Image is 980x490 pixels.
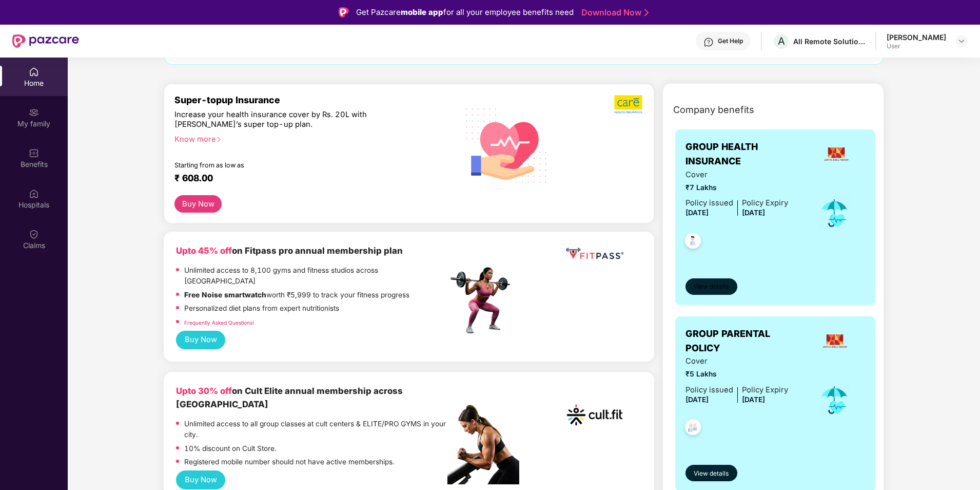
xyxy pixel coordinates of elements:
[694,469,729,479] span: View details
[174,173,438,185] div: ₹ 608.00
[680,230,705,255] img: svg+xml;base64,PHN2ZyB4bWxucz0iaHR0cDovL3d3dy53My5vcmcvMjAwMC9zdmciIHdpZHRoPSI0OC45NDMiIGhlaWdodD...
[685,369,788,380] span: ₹5 Lakhs
[742,395,765,404] span: [DATE]
[778,35,785,47] span: A
[685,355,788,367] span: Cover
[685,465,737,481] button: View details
[685,384,733,396] div: Policy issued
[887,42,946,50] div: User
[184,290,409,301] p: worth ₹5,999 to track your fitness progress
[822,140,850,168] img: insurerLogo
[718,37,743,45] div: Get Help
[818,383,851,417] img: icon
[184,303,339,314] p: Personalized diet plans from expert nutritionists
[176,331,225,350] button: Buy Now
[742,209,765,217] span: [DATE]
[685,278,737,295] button: View details
[673,103,754,117] span: Company benefits
[339,7,349,17] img: Logo
[184,291,266,299] strong: Free Noise smartwatch
[581,7,645,18] a: Download Now
[887,32,946,42] div: [PERSON_NAME]
[742,197,788,209] div: Policy Expiry
[685,209,709,217] span: [DATE]
[703,37,714,47] img: svg+xml;base64,PHN2ZyBpZD0iSGVscC0zMngzMiIgeG1sbnM9Imh0dHA6Ly93d3cudzMub3JnLzIwMDAvc3ZnIiB3aWR0aD...
[685,140,808,169] span: GROUP HEALTH INSURANCE
[793,36,865,46] div: All Remote Solutions Private Limited
[564,244,625,263] img: fppp.png
[821,327,849,355] img: insurerLogo
[184,265,448,287] p: Unlimited access to 8,100 gyms and fitness studios across [GEOGRAPHIC_DATA]
[184,443,277,455] p: 10% discount on Cult Store.
[685,182,788,194] span: ₹7 Lakhs
[644,7,649,18] img: Stroke
[818,196,851,230] img: icon
[447,405,519,484] img: pc2.png
[685,169,788,181] span: Cover
[216,137,222,142] span: right
[401,7,443,17] strong: mobile app
[356,6,574,18] div: Get Pazcare for all your employee benefits need
[685,197,733,209] div: Policy issued
[614,95,643,114] img: b5dec4f62d2307b9de63beb79f102df3.png
[29,189,39,199] img: svg+xml;base64,PHN2ZyBpZD0iSG9zcGl0YWxzIiB4bWxucz0iaHR0cDovL3d3dy53My5vcmcvMjAwMC9zdmciIHdpZHRoPS...
[184,457,395,468] p: Registered mobile number should not have active memberships.
[742,384,788,396] div: Policy Expiry
[12,34,79,48] img: New Pazcare Logo
[29,229,39,239] img: svg+xml;base64,PHN2ZyBpZD0iQ2xhaW0iIHhtbG5zPSJodHRwOi8vd3d3LnczLm9yZy8yMDAwL3N2ZyIgd2lkdGg9IjIwIi...
[174,110,404,130] div: Increase your health insurance cover by Rs. 20L with [PERSON_NAME]’s super top-up plan.
[957,37,966,45] img: svg+xml;base64,PHN2ZyBpZD0iRHJvcGRvd24tMzJ4MzIiIHhtbG5zPSJodHRwOi8vd3d3LnczLm9yZy8yMDAwL3N2ZyIgd2...
[176,246,403,256] b: on Fitpass pro annual membership plan
[174,135,442,142] div: Know more
[174,195,222,213] button: Buy Now
[176,386,232,396] b: Upto 30% off
[458,95,556,195] img: svg+xml;base64,PHN2ZyB4bWxucz0iaHR0cDovL3d3dy53My5vcmcvMjAwMC9zdmciIHhtbG5zOnhsaW5rPSJodHRwOi8vd3...
[176,386,403,409] b: on Cult Elite annual membership across [GEOGRAPHIC_DATA]
[685,395,709,404] span: [DATE]
[564,384,625,446] img: cult.png
[174,161,404,168] div: Starting from as low as
[29,107,39,118] img: svg+xml;base64,PHN2ZyB3aWR0aD0iMjAiIGhlaWdodD0iMjAiIHZpZXdCb3g9IjAgMCAyMCAyMCIgZmlsbD0ibm9uZSIgeG...
[174,95,448,105] div: Super-topup Insurance
[184,419,448,441] p: Unlimited access to all group classes at cult centers & ELITE/PRO GYMS in your city.
[29,67,39,77] img: svg+xml;base64,PHN2ZyBpZD0iSG9tZSIgeG1sbnM9Imh0dHA6Ly93d3cudzMub3JnLzIwMDAvc3ZnIiB3aWR0aD0iMjAiIG...
[685,327,805,356] span: GROUP PARENTAL POLICY
[29,148,39,158] img: svg+xml;base64,PHN2ZyBpZD0iQmVuZWZpdHMiIHhtbG5zPSJodHRwOi8vd3d3LnczLm9yZy8yMDAwL3N2ZyIgd2lkdGg9Ij...
[176,470,225,489] button: Buy Now
[447,265,519,336] img: fpp.png
[184,319,254,326] a: Frequently Asked Questions!
[176,246,232,256] b: Upto 45% off
[694,282,729,292] span: View details
[680,416,705,441] img: svg+xml;base64,PHN2ZyB4bWxucz0iaHR0cDovL3d3dy53My5vcmcvMjAwMC9zdmciIHdpZHRoPSI0OC45NDMiIGhlaWdodD...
